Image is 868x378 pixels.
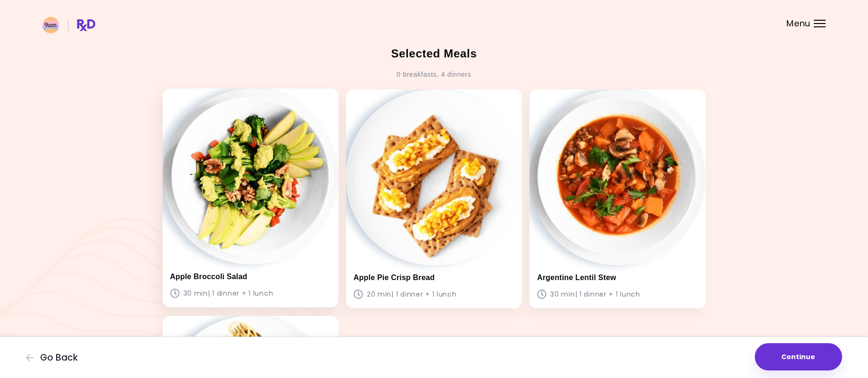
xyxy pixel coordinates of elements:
[170,272,331,281] h3: Apple Broccoli Salad
[354,273,514,282] h3: Apple Pie Crisp Bread
[537,273,698,282] h3: Argentine Lentil Stew
[170,287,331,300] p: 30 min | 1 dinner + 1 lunch
[391,46,477,62] h2: Selected Meals
[354,288,514,301] p: 20 min | 1 dinner + 1 lunch
[786,19,810,28] span: Menu
[26,353,83,363] button: Go Back
[40,353,78,363] span: Go Back
[537,288,698,301] p: 30 min | 1 dinner + 1 lunch
[755,343,842,370] button: Continue
[42,17,95,33] img: RxDiet
[397,67,471,82] div: 0 breakfasts , 4 dinners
